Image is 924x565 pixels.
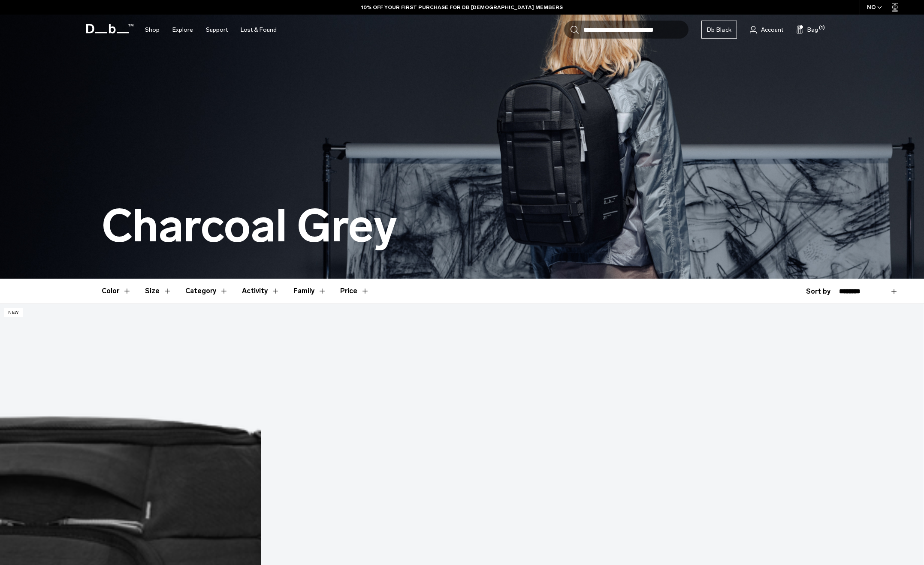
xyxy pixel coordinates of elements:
a: Support [206,15,228,45]
button: Toggle Filter [185,279,228,304]
a: Shop [145,15,160,45]
nav: Main Navigation [139,15,283,45]
span: Account [761,25,783,34]
a: Explore [172,15,193,45]
a: Db Black [701,21,737,39]
p: New [4,308,23,317]
a: Account [750,24,783,35]
a: Lost & Found [241,15,277,45]
button: Toggle Filter [102,279,131,304]
button: Toggle Filter [293,279,326,304]
span: (1) [819,24,825,32]
a: 10% OFF YOUR FIRST PURCHASE FOR DB [DEMOGRAPHIC_DATA] MEMBERS [361,3,563,11]
button: Toggle Filter [242,279,280,304]
span: Bag [807,25,818,34]
button: Bag (1) [796,24,818,35]
h1: Charcoal Grey [102,201,397,251]
button: Toggle Filter [145,279,172,304]
button: Toggle Price [340,279,369,304]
